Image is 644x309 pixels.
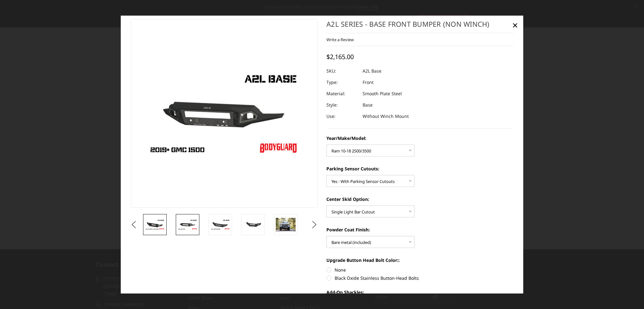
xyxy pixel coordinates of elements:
dt: Material: [326,88,358,99]
a: Write a Review [326,36,354,42]
label: Parking Sensor Cutouts: [326,165,514,172]
img: A2L Series - Base Front Bumper (Non Winch) [178,219,197,230]
label: Upgrade Button Head Bolt Color:: [326,257,514,263]
img: A2L Series - Base Front Bumper (Non Winch) [145,219,165,230]
dd: Base [363,99,373,111]
label: Black Oxide Stainless Button-Head Bolts [326,275,514,281]
iframe: Chat Widget [613,279,644,309]
dd: Front [363,77,374,88]
a: A2L Series - Base Front Bumper (Non Winch) [131,19,318,208]
label: Powder Coat Finish: [326,226,514,233]
button: Previous [129,220,139,229]
label: None [326,267,514,273]
span: × [512,18,518,32]
dt: Style: [326,99,358,111]
img: 2020 Chevrolet HD - Available in single light bar configuration only [276,218,296,231]
dt: SKU: [326,65,358,77]
button: Next [310,220,319,229]
img: A2L Series - Base Front Bumper (Non Winch) [210,219,230,230]
dd: Smooth Plate Steel [363,88,402,99]
dd: Without Winch Mount [363,111,409,122]
label: Year/Make/Model: [326,135,514,141]
dd: A2L Base [363,65,381,77]
h1: A2L Series - Base Front Bumper (Non Winch) [326,19,514,33]
img: A2L Series - Base Front Bumper (Non Winch) [243,220,263,229]
span: $2,165.00 [326,52,354,61]
label: Add-On Shackles: [326,289,514,295]
label: Center Skid Option: [326,196,514,202]
dt: Type: [326,77,358,88]
a: Close [510,20,520,30]
dt: Use: [326,111,358,122]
